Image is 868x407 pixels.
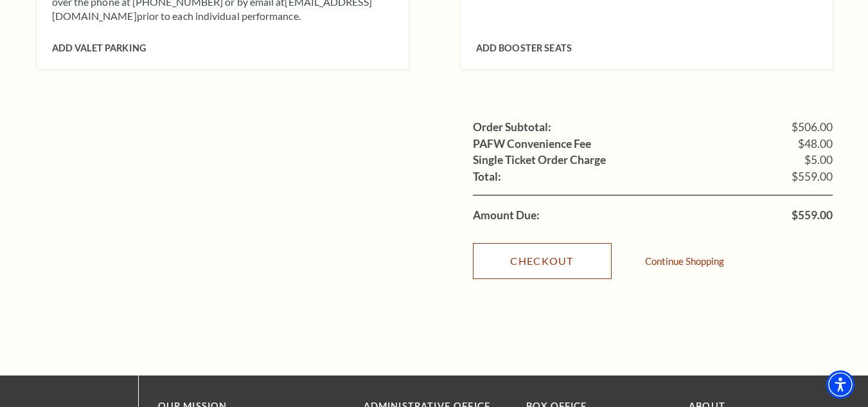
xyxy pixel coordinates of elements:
label: PAFW Convenience Fee [473,138,591,150]
span: $506.00 [792,122,833,133]
span: Add Valet Parking [52,42,146,53]
a: Continue Shopping [645,257,724,266]
span: $559.00 [792,210,833,221]
label: Order Subtotal: [473,122,551,133]
label: Amount Due: [473,210,540,221]
a: Checkout [473,243,612,279]
div: Accessibility Menu [826,370,855,399]
label: Single Ticket Order Charge [473,154,606,166]
span: $5.00 [804,154,833,166]
span: Add Booster Seats [476,42,572,53]
span: $559.00 [792,171,833,183]
span: $48.00 [798,138,833,150]
label: Total: [473,171,501,183]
